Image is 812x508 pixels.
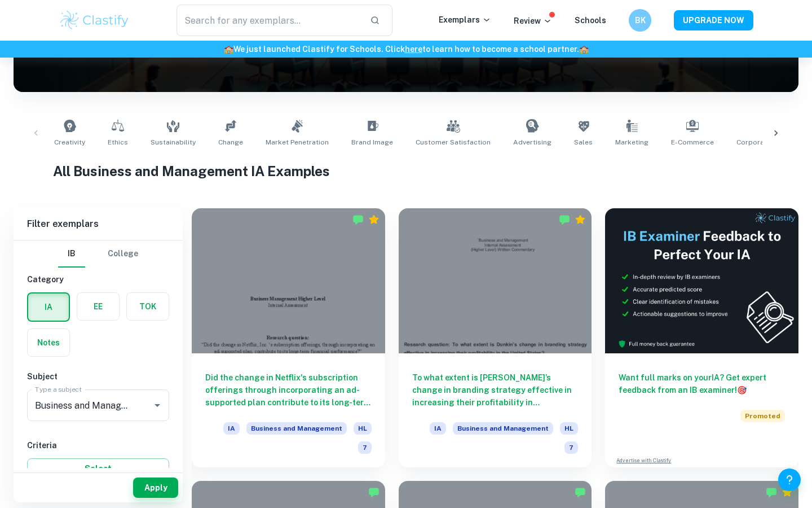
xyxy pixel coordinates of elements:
a: Advertise with Clastify [616,457,671,465]
div: Filter type choice [58,240,138,268]
img: Thumbnail [605,208,798,353]
span: 🏫 [579,45,589,54]
h6: To what extent is [PERSON_NAME]’s change in branding strategy effective in increasing their profi... [412,371,579,409]
button: Open [149,397,165,413]
button: College [108,240,138,268]
span: 🎯 [737,386,747,395]
span: Ethics [108,137,128,147]
img: Marked [575,487,586,498]
span: Marketing [615,137,648,147]
p: Review [514,15,552,27]
span: Market Penetration [266,137,329,147]
h6: BK [634,14,647,27]
img: Marked [766,487,777,498]
label: Type a subject [35,384,82,394]
a: Want full marks on yourIA? Get expert feedback from an IB examiner!PromotedAdvertise with Clastify [605,208,798,467]
div: Premium [782,487,793,498]
h6: Did the change in Netflix's subscription offerings through incorporating an ad-supported plan con... [205,371,372,409]
img: Marked [368,487,379,498]
span: Business and Management [453,422,553,435]
a: Schools [575,16,606,25]
button: Select [27,458,169,479]
button: EE [77,293,119,320]
span: Promoted [740,410,785,422]
img: Marked [352,214,364,225]
span: 7 [358,441,372,454]
span: Change [218,137,243,147]
p: Exemplars [439,14,491,26]
button: BK [629,9,651,32]
a: here [405,45,422,54]
span: IA [223,422,240,435]
h6: We just launched Clastify for Schools. Click to learn how to become a school partner. [2,43,810,55]
button: IA [28,294,69,321]
span: Corporate Profitability [736,137,811,147]
span: Sales [574,137,593,147]
span: Creativity [54,137,85,147]
a: Did the change in Netflix's subscription offerings through incorporating an ad-supported plan con... [192,208,385,467]
div: Premium [575,214,586,225]
span: Brand Image [351,137,393,147]
h6: Filter exemplars [14,208,183,240]
span: IA [430,422,446,435]
img: Marked [559,214,570,225]
span: Advertising [513,137,551,147]
span: HL [354,422,372,435]
span: Customer Satisfaction [416,137,491,147]
h6: Want full marks on your IA ? Get expert feedback from an IB examiner! [619,371,785,396]
button: Help and Feedback [778,468,801,491]
button: UPGRADE NOW [674,10,753,30]
button: IB [58,240,85,268]
input: Search for any exemplars... [176,5,361,36]
a: To what extent is [PERSON_NAME]’s change in branding strategy effective in increasing their profi... [399,208,592,467]
span: E-commerce [671,137,714,147]
span: Sustainability [151,137,196,147]
button: Apply [133,478,178,498]
button: TOK [127,293,169,320]
img: Clastify logo [59,9,130,32]
div: Premium [368,214,379,225]
span: 🏫 [224,45,233,54]
h6: Criteria [27,439,169,452]
span: 7 [564,441,578,454]
h6: Category [27,273,169,286]
span: HL [560,422,578,435]
h1: All Business and Management IA Examples [53,161,760,181]
span: Business and Management [246,422,347,435]
button: Notes [28,329,69,356]
h6: Subject [27,370,169,383]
